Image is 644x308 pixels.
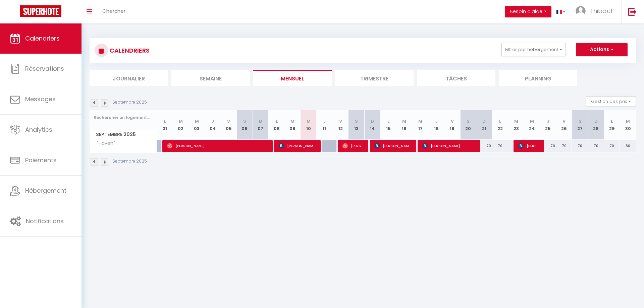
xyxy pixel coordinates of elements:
span: Calendriers [25,34,60,43]
span: Messages [25,95,56,103]
th: 11 [317,110,333,140]
abbr: J [547,118,549,124]
div: 80 [620,140,636,152]
th: 09 [284,110,301,140]
abbr: V [451,118,454,124]
th: 08 [269,110,285,140]
li: Semaine [171,70,250,86]
div: 70 [492,140,508,152]
th: 14 [364,110,380,140]
span: "Haven" [91,140,117,147]
span: Septembre 2025 [90,130,157,139]
th: 27 [572,110,588,140]
th: 20 [460,110,476,140]
button: Actions [576,43,628,56]
abbr: J [323,118,326,124]
th: 28 [588,110,604,140]
abbr: L [164,118,166,124]
th: 06 [237,110,253,140]
abbr: S [355,118,358,124]
th: 21 [476,110,492,140]
input: Rechercher un logement... [94,112,153,124]
th: 23 [508,110,524,140]
span: Paiements [25,156,57,164]
abbr: L [611,118,613,124]
li: Tâches [417,70,495,86]
span: Hébergement [25,186,66,195]
p: Septembre 2025 [112,158,147,165]
abbr: M [402,118,406,124]
abbr: M [514,118,518,124]
span: [PERSON_NAME] [518,139,539,152]
abbr: M [307,118,311,124]
span: [PERSON_NAME] [279,139,316,152]
th: 17 [412,110,428,140]
th: 26 [556,110,572,140]
div: 70 [572,140,588,152]
abbr: L [499,118,501,124]
span: [PERSON_NAME] [167,139,267,152]
th: 12 [332,110,348,140]
button: Besoin d'aide ? [505,6,551,17]
th: 01 [157,110,173,140]
th: 03 [189,110,205,140]
span: Chercher [102,7,125,14]
abbr: D [482,118,486,124]
div: 70 [588,140,604,152]
th: 18 [428,110,444,140]
li: Planning [499,70,577,86]
img: logout [628,7,637,16]
abbr: D [259,118,262,124]
th: 29 [604,110,620,140]
span: [PERSON_NAME] [342,139,364,152]
abbr: V [562,118,566,124]
abbr: M [290,118,294,124]
th: 10 [301,110,317,140]
p: Septembre 2025 [112,99,147,106]
abbr: V [227,118,230,124]
button: Filtrer par hébergement [501,43,566,56]
abbr: D [594,118,598,124]
abbr: M [418,118,422,124]
abbr: V [339,118,342,124]
th: 19 [444,110,460,140]
abbr: M [626,118,630,124]
abbr: L [387,118,389,124]
th: 22 [492,110,508,140]
abbr: M [195,118,199,124]
th: 13 [348,110,365,140]
abbr: D [371,118,374,124]
span: Thibaut [590,7,613,15]
th: 07 [253,110,269,140]
span: Réservations [25,64,64,73]
span: [PERSON_NAME] [374,139,411,152]
abbr: M [179,118,183,124]
abbr: M [530,118,534,124]
li: Journalier [90,70,168,86]
abbr: S [467,118,470,124]
span: Notifications [26,217,64,225]
button: Gestion des prix [586,96,636,106]
abbr: S [579,118,582,124]
abbr: J [211,118,214,124]
span: Analytics [25,125,52,134]
th: 05 [221,110,237,140]
th: 30 [620,110,636,140]
abbr: J [435,118,438,124]
th: 25 [540,110,556,140]
div: 70 [604,140,620,152]
span: [PERSON_NAME] [422,139,475,152]
abbr: S [243,118,246,124]
div: 70 [540,140,556,152]
th: 15 [380,110,396,140]
div: 70 [556,140,572,152]
img: Super Booking [20,5,61,17]
th: 16 [396,110,413,140]
abbr: L [276,118,278,124]
li: Trimestre [335,70,414,86]
li: Mensuel [253,70,332,86]
img: ... [576,6,586,16]
div: 70 [476,140,492,152]
th: 24 [524,110,540,140]
th: 04 [205,110,221,140]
